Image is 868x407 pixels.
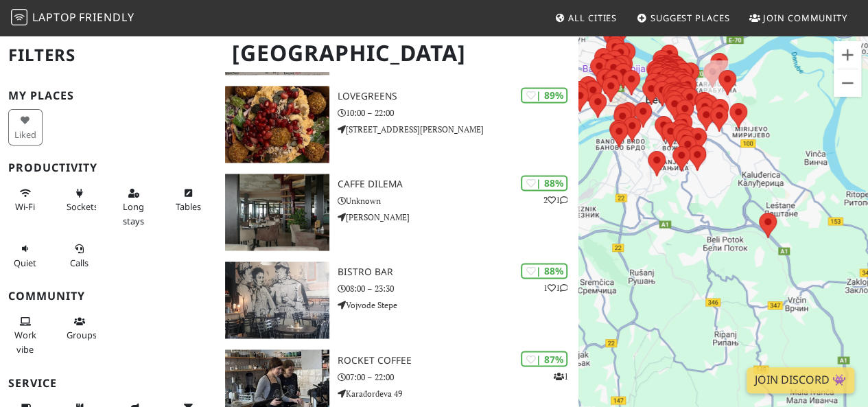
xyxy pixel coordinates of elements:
[568,12,617,24] span: All Cities
[8,89,209,102] h3: My Places
[744,5,853,30] a: Join Community
[521,87,567,103] div: | 89%
[338,106,578,119] p: 10:00 – 22:00
[543,281,567,294] p: 1 1
[62,182,97,218] button: Sockets
[338,194,578,207] p: Unknown
[338,178,578,190] h3: Caffe Dilema
[217,174,578,251] a: Caffe Dilema | 88% 21 Caffe Dilema Unknown [PERSON_NAME]
[631,5,736,30] a: Suggest Places
[8,34,209,76] h2: Filters
[834,41,861,69] button: Zoom in
[763,12,847,24] span: Join Community
[62,237,97,274] button: Calls
[221,34,576,72] h1: [GEOGRAPHIC_DATA]
[338,266,578,278] h3: Bistro bar
[79,10,134,25] span: Friendly
[549,5,622,30] a: All Cities
[338,211,578,224] p: [PERSON_NAME]
[8,161,209,174] h3: Productivity
[225,86,329,163] img: LoveGreens
[8,182,43,218] button: Wi-Fi
[67,200,98,213] span: Power sockets
[217,86,578,163] a: LoveGreens | 89% LoveGreens 10:00 – 22:00 [STREET_ADDRESS][PERSON_NAME]
[521,175,567,191] div: | 88%
[8,290,209,303] h3: Community
[14,257,36,269] span: Quiet
[123,200,144,226] span: Long stays
[11,6,134,30] a: LaptopFriendly LaptopFriendly
[338,386,578,399] p: Karađorđeva 49
[553,369,567,382] p: 1
[14,329,36,355] span: People working
[171,182,205,218] button: Tables
[338,91,578,102] h3: LoveGreens
[15,200,35,213] span: Stable Wi-Fi
[117,182,151,232] button: Long stays
[8,237,43,274] button: Quiet
[338,282,578,295] p: 08:00 – 23:30
[11,9,27,25] img: LaptopFriendly
[8,310,43,360] button: Work vibe
[521,351,567,367] div: | 87%
[521,263,567,279] div: | 88%
[62,310,97,347] button: Groups
[650,12,730,24] span: Suggest Places
[32,10,77,25] span: Laptop
[225,261,329,338] img: Bistro bar
[70,257,89,269] span: Video/audio calls
[747,367,854,393] a: Join Discord 👾
[543,194,567,207] p: 2 1
[338,299,578,312] p: Vojvode Stepe
[175,200,200,213] span: Work-friendly tables
[8,377,209,390] h3: Service
[67,329,97,341] span: Group tables
[225,174,329,251] img: Caffe Dilema
[338,370,578,383] p: 07:00 – 22:00
[217,261,578,338] a: Bistro bar | 88% 11 Bistro bar 08:00 – 23:30 Vojvode Stepe
[338,354,578,366] h3: Rocket Coffee
[338,123,578,136] p: [STREET_ADDRESS][PERSON_NAME]
[834,69,861,97] button: Zoom out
